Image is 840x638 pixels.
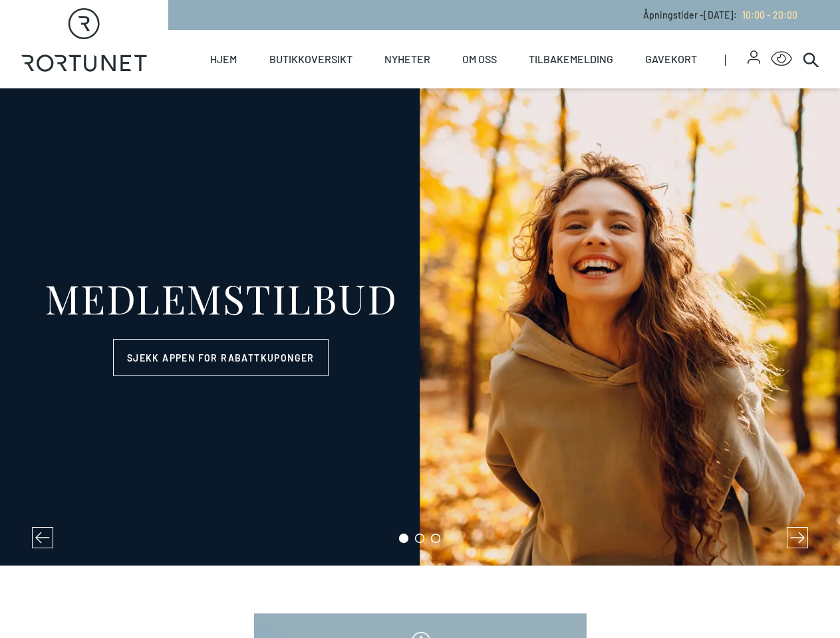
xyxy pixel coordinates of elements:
[742,9,797,21] span: 10:00 - 20:00
[771,49,792,70] button: Open Accessibility Menu
[462,30,497,88] a: Om oss
[529,30,613,88] a: Tilbakemelding
[269,30,352,88] a: Butikkoversikt
[210,30,237,88] a: Hjem
[645,30,697,88] a: Gavekort
[45,278,398,318] div: MEDLEMSTILBUD
[737,9,797,21] a: 10:00 - 20:00
[113,339,329,376] a: Sjekk appen for rabattkuponger
[384,30,430,88] a: Nyheter
[724,30,748,88] span: |
[643,8,797,22] p: Åpningstider - [DATE] :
